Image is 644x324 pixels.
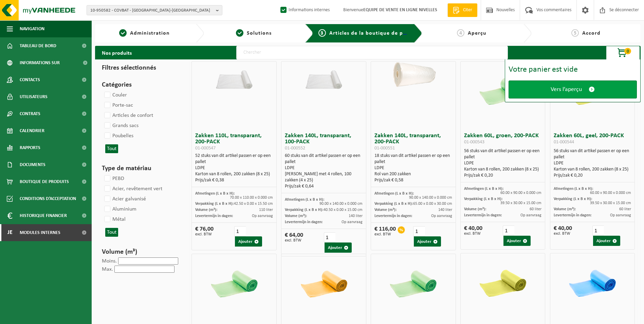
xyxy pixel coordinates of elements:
span: Afmetingen (L x B x H): [554,187,593,191]
span: 0 [624,48,631,54]
h2: Nos produits [95,46,139,59]
span: Boutique de produits [20,173,69,190]
label: Couler [103,90,127,100]
font: € 76,00 [195,226,214,232]
label: Aluminium [103,204,136,214]
span: Historique financier [20,207,67,224]
span: Afmetingen (L x B x H): [285,198,324,202]
span: 110 liter [259,208,273,212]
input: 1 [234,226,246,236]
span: 39.50 x 30.00 x 15.00 cm [500,201,541,205]
span: Verpakking (L x B x H): [374,202,413,206]
span: Op aanvraag [610,213,631,217]
button: Ajouter [414,236,441,247]
input: Chercher [236,46,508,59]
span: Utilisateurs [20,88,48,105]
font: Ajouter [417,239,431,244]
span: 01-000543 [464,140,484,145]
span: Volume (m³): [554,207,576,211]
img: 01-000548 [205,254,263,312]
span: Op aanvraag [431,214,452,218]
font: 18 stuks van dit artikel passen er op een pallet [374,153,450,164]
span: Op aanvraag [520,213,541,217]
span: 01-000544 [554,140,574,145]
span: Levertermijn in dagen: [464,213,502,217]
div: LDPE [195,165,273,171]
label: Articles de confort [103,110,153,121]
span: Volume (m³): [195,208,217,212]
img: 01-000555 [564,253,621,311]
a: 2Solutions [207,29,299,37]
h3: Filtres sélectionnés [102,63,179,73]
span: 65.00 x 0.00 x 30.00 cm [413,202,452,206]
span: Modules internes [20,224,60,241]
span: Conditions d’acceptation [20,190,76,207]
h3: Type de matériau [102,163,179,174]
span: Accord [582,31,601,36]
span: 60 liter [530,207,541,211]
span: Afmetingen (L x B x H): [464,187,503,191]
button: Tout [105,144,118,153]
span: Volume (m³): [285,214,307,218]
a: Citer [447,3,477,17]
label: Acier galvanisé [103,194,146,204]
div: Prijs/zak € 0,58 [374,177,452,183]
span: 70.00 x 110.00 x 0.000 cm [230,196,273,200]
span: 42.50 x 0.00 x 15.50 cm [234,202,273,206]
span: 140 liter [349,214,363,218]
span: excl. BTW [285,238,303,242]
div: LDPE [464,160,542,166]
span: 60 liter [619,207,631,211]
span: excl. BTW [554,232,572,236]
div: Rol van 200 zakken [374,171,452,177]
a: 5Accord [535,29,637,37]
span: excl. BTW [464,232,482,236]
button: Ajouter [235,236,262,247]
font: Ajouter [596,239,611,243]
span: Op aanvraag [252,214,273,218]
span: 01-000552 [285,146,305,151]
span: Solutions [247,31,272,36]
div: Karton van 8 rollen, 200 zakken (8 x 25) [195,171,273,177]
span: Afmetingen (L x B x H): [374,192,414,196]
button: Tout [105,228,118,237]
span: Aperçu [468,31,486,36]
h3: Catégories [102,80,179,90]
label: Poubelles [103,131,133,141]
span: Administration [130,31,170,36]
span: 90.00 x 140.00 x 0.000 cm [409,196,452,200]
div: Karton van 8 rollen, 200 zakken (8 x 25) [554,166,631,173]
span: Calendrier [20,122,44,139]
div: LDPE [285,165,363,171]
span: Levertermijn in dagen: [195,214,233,218]
img: 01-000551 [384,61,442,90]
span: Verpakking (L x B x H): [285,208,323,212]
span: 01-000547 [195,146,216,151]
div: [PERSON_NAME] met 4 rollen, 100 zakken (4 x 25) [285,171,363,183]
span: Informations sur l’entreprise [20,54,78,71]
div: LDPE [554,160,631,166]
span: Verpakking (L x B x H): [464,197,502,201]
span: 4 [457,29,464,37]
div: Prijs/zak € 0,38 [195,177,273,183]
img: 01-000543 [474,61,532,119]
span: Op aanvraag [342,220,363,224]
button: Ajouter [503,236,531,246]
span: 1 [119,29,127,37]
span: excl. BTW [195,232,214,236]
font: Zakken 60L, geel, 200-PACK [554,132,624,145]
span: 60.00 x 90.00 x 0.000 cm [590,191,631,195]
span: Afmetingen (L x B x H): [195,192,235,196]
font: Zakken 60L, groen, 200-PACK [464,132,539,145]
font: Zakken 110L, transparant, 200-PACK [195,132,262,151]
font: Bienvenue [343,7,437,13]
font: 56 stuks van dit artikel passen er op een pallet [554,148,629,160]
font: € 40,00 [554,225,572,232]
img: 01-000547 [205,61,263,90]
span: Levertermijn in dagen: [374,214,412,218]
span: 39.50 x 30.00 x 15.00 cm [590,201,631,205]
span: Contrats [20,105,40,122]
input: 1 [592,226,604,236]
span: Documents [20,156,45,173]
a: 3Articles de la boutique de produits [318,29,409,37]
